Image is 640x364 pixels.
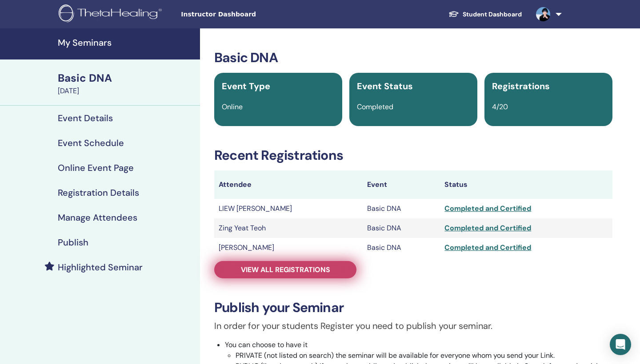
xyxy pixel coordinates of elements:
[440,170,612,199] th: Status
[363,170,440,199] th: Event
[236,350,612,361] li: PRIVATE (not listed on search) the seminar will be available for everyone whom you send your Link.
[444,223,608,233] div: Completed and Certified
[448,10,459,18] img: graduation-cap-white.svg
[181,10,314,19] span: Instructor Dashboard
[222,80,270,92] span: Event Type
[214,300,612,316] h3: Publish your Seminar
[441,6,529,23] a: Student Dashboard
[363,218,440,238] td: Basic DNA
[357,80,413,92] span: Event Status
[610,334,631,355] div: Open Intercom Messenger
[58,113,113,123] h4: Event Details
[58,162,134,173] h4: Online Event Page
[241,265,330,274] span: View all registrations
[444,242,608,253] div: Completed and Certified
[59,4,165,24] img: logo.png
[58,187,139,198] h4: Registration Details
[222,102,243,111] span: Online
[58,86,195,96] div: [DATE]
[214,238,363,257] td: [PERSON_NAME]
[214,199,363,218] td: LIEW [PERSON_NAME]
[214,170,363,199] th: Attendee
[214,50,612,66] h3: Basic DNA
[52,71,200,96] a: Basic DNA[DATE]
[214,147,612,163] h3: Recent Registrations
[536,7,550,21] img: default.jpg
[58,71,195,86] div: Basic DNA
[58,212,137,223] h4: Manage Attendees
[214,319,612,332] p: In order for your students Register you need to publish your seminar.
[58,138,124,148] h4: Event Schedule
[492,80,550,92] span: Registrations
[214,218,363,238] td: Zing Yeat Teoh
[363,199,440,218] td: Basic DNA
[58,262,143,273] h4: Highlighted Seminar
[363,238,440,257] td: Basic DNA
[492,102,508,111] span: 4/20
[58,37,195,48] h4: My Seminars
[58,237,88,248] h4: Publish
[214,261,356,278] a: View all registrations
[444,203,608,214] div: Completed and Certified
[357,102,393,111] span: Completed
